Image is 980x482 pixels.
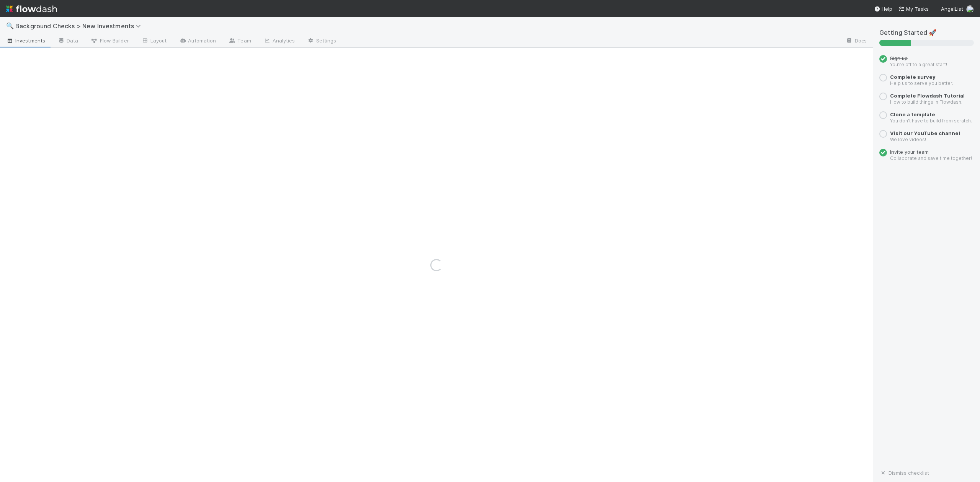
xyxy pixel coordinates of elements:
img: avatar_45aa71e2-cea6-4b00-9298-a0421aa61a2d.png [966,5,974,13]
small: You’re off to a great start! [890,62,947,67]
a: Clone a template [890,111,935,117]
a: Flow Builder [85,35,135,47]
a: Visit our YouTube channel [890,130,960,136]
a: Settings [301,35,343,47]
div: Help [874,5,892,13]
a: Automation [173,35,222,47]
span: My Tasks [898,6,929,12]
a: Data [51,35,84,47]
small: We love videos! [890,137,926,142]
small: Help us to serve you better. [890,80,953,86]
h5: Getting Started 🚀 [879,29,974,37]
span: Investments [6,37,45,44]
a: My Tasks [898,5,929,13]
img: logo-inverted-e16ddd16eac7371096b0.svg [6,2,57,15]
a: Complete survey [890,74,936,80]
a: Dismiss checklist [879,470,929,476]
a: Layout [135,35,173,47]
span: Sign up [890,55,908,61]
a: Docs [840,35,873,47]
a: Invite your team [890,149,929,155]
span: AngelList [941,6,963,12]
a: Team [222,35,257,47]
span: 🔍 [6,23,14,29]
span: Flow Builder [91,37,129,44]
small: Collaborate and save time together! [890,155,972,161]
a: Analytics [257,35,301,47]
small: How to build things in Flowdash. [890,99,962,105]
a: Complete Flowdash Tutorial [890,93,965,99]
small: You don’t have to build from scratch. [890,118,972,124]
span: Background Checks > New Investments [15,22,145,30]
